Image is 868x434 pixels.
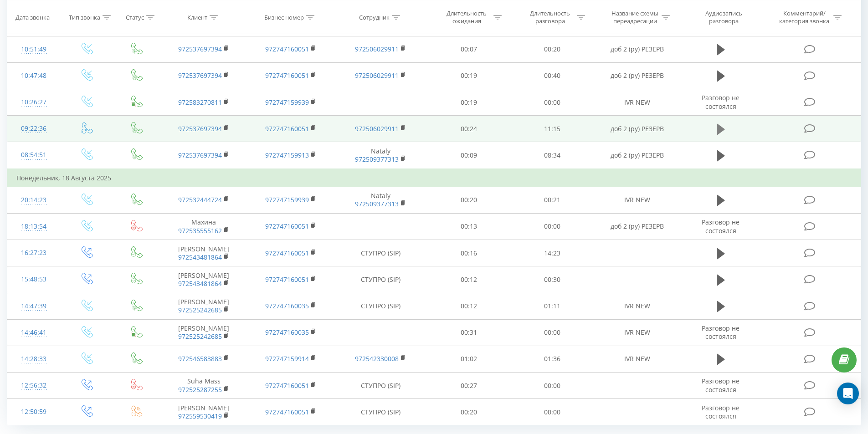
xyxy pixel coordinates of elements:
td: 00:40 [511,62,594,89]
div: 12:50:59 [16,403,51,421]
a: 972747160051 [265,249,309,257]
td: СТУПРО (SIP) [334,399,427,425]
div: Аудиозапись разговора [694,10,753,25]
a: 972747160035 [265,328,309,337]
td: 00:21 [511,187,594,213]
td: Suha Mass [160,373,247,399]
div: 16:27:23 [16,244,51,262]
td: 08:34 [511,142,594,169]
div: 12:56:32 [16,377,51,394]
span: Разговор не состоялся [702,403,740,420]
td: 01:11 [511,293,594,319]
div: 14:47:39 [16,297,51,315]
div: Комментарий/категория звонка [778,10,831,25]
a: 972747160051 [265,381,309,390]
a: 972747159939 [265,98,309,107]
a: 972747160051 [265,45,309,53]
td: IVR NEW [594,89,680,116]
a: 972747160051 [265,275,309,284]
a: 972559530419 [178,412,222,420]
td: 00:31 [427,319,511,346]
td: 01:02 [427,346,511,372]
a: 972532444724 [178,195,222,204]
td: 00:24 [427,116,511,142]
div: 10:47:48 [16,67,51,85]
div: 18:13:54 [16,218,51,235]
a: 972537697394 [178,124,222,133]
div: Статус [126,13,144,21]
td: 11:15 [511,116,594,142]
a: 972542330008 [355,354,399,363]
td: 00:00 [511,319,594,346]
div: Длительность ожидания [442,10,491,25]
a: 972747159914 [265,354,309,363]
td: СТУПРО (SIP) [334,293,427,319]
td: 00:00 [511,89,594,116]
a: 972543481864 [178,279,222,288]
td: 00:16 [427,240,511,266]
td: СТУПРО (SIP) [334,266,427,293]
td: Понедельник, 18 Августа 2025 [7,169,861,187]
td: СТУПРО (SIP) [334,240,427,266]
td: [PERSON_NAME] [160,293,247,319]
a: 972509377313 [355,199,399,208]
td: доб 2 (ру) РЕЗЕРВ [594,62,680,89]
div: 09:22:36 [16,120,51,138]
td: доб 2 (ру) РЕЗЕРВ [594,116,680,142]
td: [PERSON_NAME] [160,319,247,346]
td: 00:30 [511,266,594,293]
a: 972506029911 [355,124,399,133]
div: Дата звонка [15,13,50,21]
td: 00:00 [511,373,594,399]
span: Разговор не состоялся [702,93,740,110]
td: [PERSON_NAME] [160,240,247,266]
a: 972546583883 [178,354,222,363]
div: Название схемы переадресации [611,10,659,25]
div: 08:54:51 [16,146,51,164]
a: 972525287255 [178,385,222,394]
td: 01:36 [511,346,594,372]
div: 20:14:23 [16,191,51,209]
span: Разговор не состоялся [702,377,740,393]
a: 972747160051 [265,71,309,80]
td: [PERSON_NAME] [160,399,247,425]
div: Клиент [187,13,207,21]
td: IVR NEW [594,346,680,372]
a: 972747160051 [265,124,309,133]
div: Сотрудник [359,13,390,21]
a: 972747160035 [265,301,309,310]
a: 972535555162 [178,226,222,235]
div: 10:51:49 [16,41,51,58]
a: 972525242685 [178,306,222,314]
a: 972525242685 [178,332,222,341]
span: Разговор не состоялся [702,218,740,235]
a: 972506029911 [355,71,399,80]
a: 972583270811 [178,98,222,107]
div: 14:28:33 [16,350,51,368]
td: 00:19 [427,89,511,116]
td: 00:20 [427,399,511,425]
td: Nataly [334,187,427,213]
td: 00:13 [427,213,511,240]
a: 972509377313 [355,155,399,163]
div: Бизнес номер [264,13,304,21]
div: Open Intercom Messenger [837,383,859,404]
div: 15:48:53 [16,271,51,288]
td: IVR NEW [594,319,680,346]
td: [PERSON_NAME] [160,266,247,293]
a: 972747159939 [265,195,309,204]
td: IVR NEW [594,187,680,213]
td: 00:20 [427,187,511,213]
a: 972543481864 [178,253,222,261]
span: Разговор не состоялся [702,324,740,341]
td: 00:09 [427,142,511,169]
td: 00:19 [427,62,511,89]
td: IVR NEW [594,293,680,319]
td: 00:27 [427,373,511,399]
td: 00:00 [511,213,594,240]
td: 00:12 [427,293,511,319]
a: 972506029911 [355,45,399,53]
a: 972537697394 [178,45,222,53]
a: 972537697394 [178,151,222,159]
td: 00:12 [427,266,511,293]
